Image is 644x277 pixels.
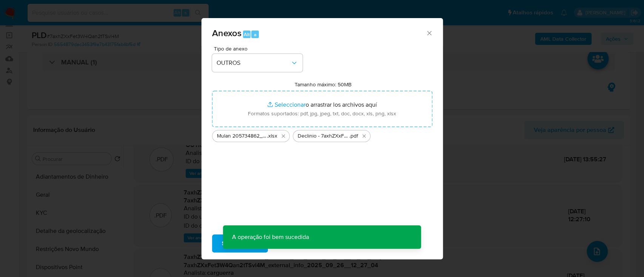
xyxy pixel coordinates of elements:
[212,26,241,40] span: Anexos
[254,31,257,38] span: a
[426,29,432,36] button: Cerrar
[298,132,349,140] span: Declinio - 7axhZXxFet3W4Qan2tTSvl4M - CPF 13088666665 - [PERSON_NAME]
[212,234,268,253] button: Subir arquivo
[223,225,318,249] p: A operação foi bem sucedida
[217,132,267,140] span: Mulan 205734862_2025_09_25_14_15_13
[349,132,358,140] span: .pdf
[279,132,288,141] button: Eliminar Mulan 205734862_2025_09_25_14_15_13.xlsx
[222,235,258,252] span: Subir arquivo
[281,235,305,252] span: Cancelar
[212,127,432,142] ul: Archivos seleccionados
[267,132,277,140] span: .xlsx
[217,59,290,67] span: OUTROS
[295,81,352,88] label: Tamanho máximo: 50MB
[212,54,303,72] button: OUTROS
[214,46,304,51] span: Tipo de anexo
[360,132,369,141] button: Eliminar Declinio - 7axhZXxFet3W4Qan2tTSvl4M - CPF 13088666665 - ANDRE VIEIRA SANTOS.pdf
[244,31,250,38] span: Alt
